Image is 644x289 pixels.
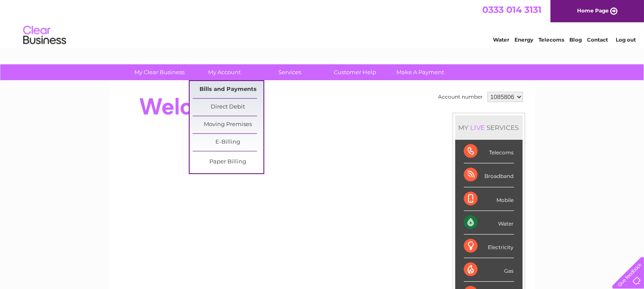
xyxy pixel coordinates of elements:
div: Clear Business is a trading name of Verastar Limited (registered in [GEOGRAPHIC_DATA] No. 3667643... [120,5,525,42]
div: Water [464,211,514,235]
a: Paper Billing [193,154,263,171]
a: Energy [514,36,533,43]
a: Telecoms [538,36,564,43]
a: 0333 014 3131 [482,4,541,15]
div: Electricity [464,235,514,258]
a: My Account [189,64,260,80]
a: E-Billing [193,134,263,151]
div: Broadband [464,163,514,187]
a: Make A Payment [385,64,456,80]
a: Direct Debit [193,99,263,116]
a: Customer Help [320,64,390,80]
div: Mobile [464,187,514,211]
a: Moving Premises [193,116,263,133]
div: Gas [464,258,514,282]
img: logo.png [23,22,67,48]
a: Water [493,36,509,43]
a: Log out [616,36,636,43]
div: Telecoms [464,140,514,163]
a: Contact [587,36,608,43]
div: MY SERVICES [455,115,523,140]
a: My Clear Business [124,64,195,80]
a: Services [254,64,325,80]
a: Bills and Payments [193,81,263,98]
div: LIVE [469,123,487,132]
td: Account number [436,90,485,104]
a: Blog [569,36,582,43]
